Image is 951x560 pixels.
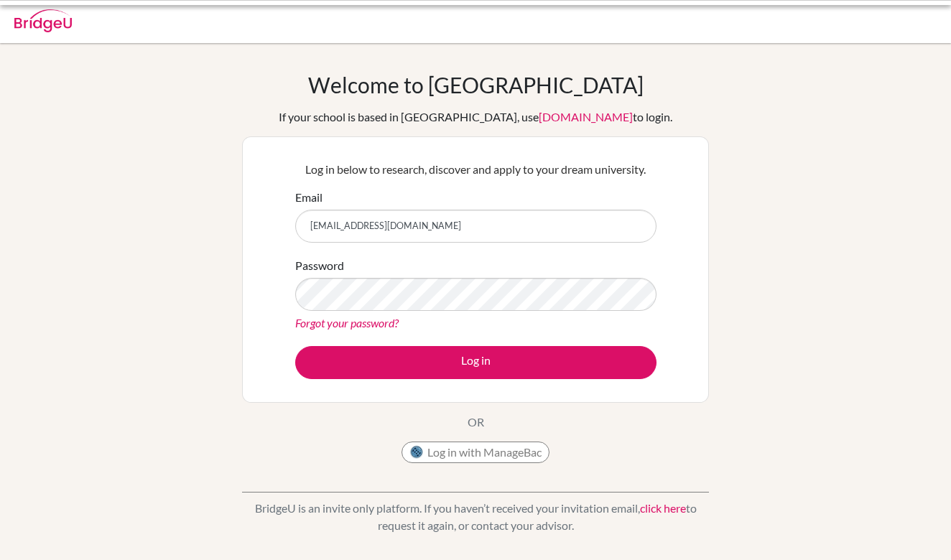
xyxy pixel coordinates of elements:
[242,500,709,534] p: BridgeU is an invite only platform. If you haven’t received your invitation email, to request it ...
[14,9,72,32] img: Bridge-U
[539,110,633,123] a: [DOMAIN_NAME]
[295,161,657,178] p: Log in below to research, discover and apply to your dream university.
[295,189,323,206] label: Email
[279,108,672,126] div: If your school is based in [GEOGRAPHIC_DATA], use to login.
[402,442,549,463] button: Log in with ManageBac
[468,414,484,431] p: OR
[295,316,399,330] a: Forgot your password?
[640,501,686,515] a: click here
[295,346,657,379] button: Log in
[308,72,644,98] h1: Welcome to [GEOGRAPHIC_DATA]
[295,257,344,274] label: Password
